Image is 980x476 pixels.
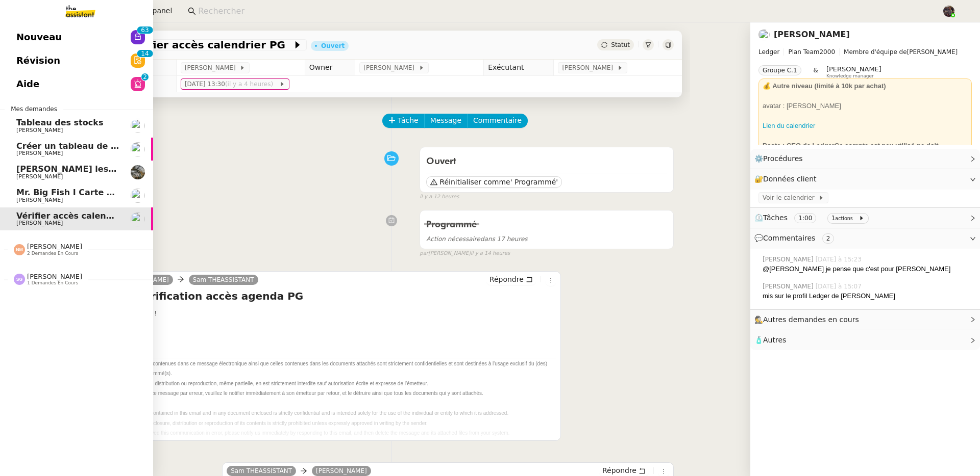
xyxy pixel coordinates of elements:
[114,361,547,377] font: Les informations contenues dans ce message électronique ainsi que celles contenues dans les docum...
[750,228,980,248] div: 💬Commentaires 2
[16,188,288,197] span: Mr. Big Fish I Carte de remerciement pour [PERSON_NAME]
[137,27,153,34] nz-badge-sup: 63
[14,274,25,285] img: svg
[131,212,145,226] img: users%2FrLg9kJpOivdSURM9kMyTNR7xGo72%2Favatar%2Fb3a3d448-9218-437f-a4e5-c617cb932dda
[484,60,554,76] td: Exécutant
[814,65,818,78] span: &
[826,65,881,73] span: [PERSON_NAME]
[426,176,562,188] button: Réinitialiser comme' Programmé'
[489,274,524,284] span: Répondre
[426,157,456,166] span: Ouvert
[763,291,972,301] div: mis sur le profil Ledger de [PERSON_NAME]
[189,275,258,284] a: Sam THEASSISTANT
[16,53,60,68] span: Révision
[763,282,816,291] span: [PERSON_NAME]
[363,63,418,73] span: [PERSON_NAME]
[16,127,63,134] span: [PERSON_NAME]
[599,465,649,476] button: Répondre
[754,234,838,242] span: 💬
[312,466,371,475] a: [PERSON_NAME]
[826,73,874,79] span: Knowledge manager
[774,30,850,39] a: [PERSON_NAME]
[750,169,980,189] div: 🔐Données client
[143,73,147,83] p: 2
[763,234,815,242] span: Commentaires
[185,63,239,73] span: [PERSON_NAME]
[750,310,980,330] div: 🕵️Autres demandes en cours
[763,122,815,129] a: Lien du calendrier
[16,141,222,151] span: Créer un tableau de bord gestion marge PAF
[754,173,821,185] span: 🔐
[562,63,617,73] span: [PERSON_NAME]
[750,330,980,350] div: 🧴Autres
[16,197,63,203] span: [PERSON_NAME]
[424,114,468,128] button: Message
[788,48,819,56] span: Plan Team
[145,27,149,36] p: 3
[794,213,816,223] nz-tag: 1:00
[471,249,510,258] span: il y a 14 heures
[758,47,972,57] span: [PERSON_NAME]
[826,65,881,78] app-user-label: Knowledge manager
[763,193,818,203] span: Voir le calendrier
[816,255,864,264] span: [DATE] à 15:23
[131,119,145,133] img: users%2FAXgjBsdPtrYuxuZvIJjRexEdqnq2%2Favatar%2F1599931753966.jpeg
[16,118,103,127] span: Tableau des stocks
[816,282,864,291] span: [DATE] à 15:07
[14,244,25,255] img: svg
[16,76,39,92] span: Aide
[467,114,528,128] button: Commentaire
[114,308,556,319] div: Parfait, merci !
[611,41,630,48] span: Statut
[754,336,786,344] span: 🧴
[763,255,816,264] span: [PERSON_NAME]
[420,249,428,258] span: par
[754,153,807,165] span: ⚙️
[763,82,886,90] strong: 💰 Autre niveau (limité à 10k par achat)
[27,243,82,250] span: [PERSON_NAME]
[835,216,853,221] small: actions
[16,220,63,226] span: [PERSON_NAME]
[131,142,145,156] img: users%2FAXgjBsdPtrYuxuZvIJjRexEdqnq2%2Favatar%2F1599931753966.jpeg
[321,43,345,49] div: Ouvert
[16,211,144,221] span: Vérifier accès calendrier PG
[754,315,864,324] span: 🕵️
[486,274,536,285] button: Répondre
[602,465,636,475] span: Répondre
[763,175,817,183] span: Données client
[822,233,835,244] nz-tag: 2
[382,114,425,128] button: Tâche
[763,336,786,344] span: Autres
[131,165,145,179] img: 390d5429-d57e-4c9b-b625-ae6f09e29702
[16,30,62,45] span: Nouveau
[141,50,145,59] p: 1
[510,177,558,187] span: ' Programmé'
[114,410,508,416] font: The information contained in this email and in any document enclosed is strictly confidential and...
[750,208,980,228] div: ⏲️Tâches 1:00 1actions
[758,29,770,40] img: users%2FrLg9kJpOivdSURM9kMyTNR7xGo72%2Favatar%2Fb3a3d448-9218-437f-a4e5-c617cb932dda
[131,189,145,203] img: users%2Fjeuj7FhI7bYLyCU6UIN9LElSS4x1%2Favatar%2F1678820456145.jpeg
[16,150,63,156] span: [PERSON_NAME]
[145,50,149,59] p: 4
[27,251,78,256] span: 2 demandes en cours
[227,466,296,475] a: Sam THEASSISTANT
[430,115,461,126] span: Message
[763,154,803,163] span: Procédures
[27,280,78,286] span: 1 demandes en cours
[763,101,968,111] div: avatar : [PERSON_NAME]
[426,220,477,229] span: Programmé
[763,142,953,160] strong: Poste : CEO de LedgerCe compte est peu utilisé-ne doit concerner
[844,48,907,56] span: Membre d'équipe de
[763,264,972,274] div: @[PERSON_NAME] je pense que c'est pour [PERSON_NAME]
[16,164,244,174] span: [PERSON_NAME] les tâches pour [PERSON_NAME]
[943,6,954,17] img: 2af2e8ed-4e7a-4339-b054-92d163d57814
[439,177,510,187] span: Réinitialiser comme
[426,235,527,243] span: dans 17 heures
[114,289,556,303] h4: Re: Vérification accès agenda PG
[141,27,145,36] p: 6
[831,215,836,222] span: 1
[114,390,483,396] font: Si vous recevez ce message par erreur, veuillez le notifier immédiatement à son émetteur par reto...
[185,79,279,89] span: [DATE] 13:30
[758,48,779,56] span: Ledger
[137,50,153,57] nz-badge-sup: 14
